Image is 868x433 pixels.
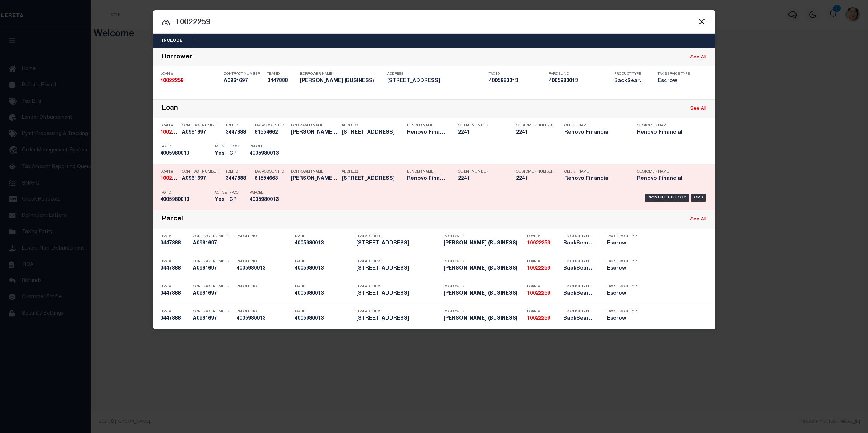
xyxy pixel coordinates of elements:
[637,130,699,136] h5: Renovo Financial
[291,176,338,182] h5: VIOLETA S TORRE (BUSINESS)
[153,16,715,29] input: Start typing...
[549,72,611,76] p: Parcel No
[160,78,220,84] h5: 10022259
[160,145,211,149] p: Tax ID
[564,170,626,174] p: Client Name
[658,78,694,84] h5: Escrow
[443,266,523,272] h5: VIOLETA S TORRE (BUSINESS)
[527,316,550,321] strong: 10022259
[162,105,178,113] div: Loan
[527,266,550,271] strong: 10022259
[563,291,596,297] h5: BackSearch,Escrow
[291,124,338,128] p: Borrower Name
[443,309,523,314] p: Borrower
[250,145,282,149] p: Parcel
[215,145,227,149] p: Active
[229,151,239,157] h5: CP
[563,266,596,272] h5: BackSearch,Escrow
[564,124,626,128] p: Client Name
[295,316,353,322] h5: 4005980013
[255,176,287,182] h5: 61554663
[160,316,189,322] h5: 3447888
[160,151,211,157] h5: 4005980013
[160,130,178,136] h5: 10022259
[295,234,353,239] p: Tax ID
[564,176,626,182] h5: Renovo Financial
[236,266,291,272] h5: 4005980013
[236,316,291,322] h5: 4005980013
[516,124,553,128] p: Customer Number
[160,291,189,297] h5: 3447888
[458,124,505,128] p: Client Number
[563,240,596,247] h5: BackSearch,Escrow
[356,259,440,264] p: TBM Address
[549,78,611,84] h5: 4005980013
[226,124,251,128] p: TBM ID
[516,170,553,174] p: Customer Number
[607,234,640,239] p: Tax Service Type
[342,170,403,174] p: Address
[458,176,505,182] h5: 2241
[229,191,239,195] p: PPCC
[295,266,353,272] h5: 4005980013
[193,266,233,272] h5: A0961697
[607,266,640,272] h5: Escrow
[645,194,689,202] div: Payment History
[563,259,596,264] p: Product Type
[250,191,282,195] p: Parcel
[690,217,706,222] a: See All
[527,291,560,297] h5: 10022259
[527,234,560,239] p: Loan #
[236,259,291,264] p: Parcel No
[563,284,596,289] p: Product Type
[182,124,222,128] p: Contract Number
[295,240,353,247] h5: 4005980013
[356,316,440,322] h5: 2651 30TH ST Astoria, NY 11102
[160,191,211,195] p: Tax ID
[356,291,440,297] h5: 2651 30TH ST Astoria, NY 11102
[295,309,353,314] p: Tax ID
[300,78,384,84] h5: VIOLETA S TORRE (BUSINESS)
[226,176,251,182] h5: 3447888
[160,78,183,84] strong: 10022259
[356,240,440,247] h5: 2651 30TH ST Astoria, NY 11102
[614,78,647,84] h5: BackSearch,Escrow
[250,151,282,157] h5: 4005980013
[527,316,560,322] h5: 10022259
[182,130,222,136] h5: A0961697
[527,291,550,296] strong: 10022259
[607,291,640,297] h5: Escrow
[563,234,596,239] p: Product Type
[356,284,440,289] p: TBM Address
[160,176,178,182] h5: 10022259
[229,145,239,149] p: PPCC
[160,72,220,76] p: Loan #
[250,197,282,203] h5: 4005980013
[160,124,178,128] p: Loan #
[527,241,550,246] strong: 10022259
[236,234,291,239] p: Parcel No
[291,170,338,174] p: Borrower Name
[160,176,183,181] strong: 10022259
[697,17,707,26] button: Close
[153,34,191,48] button: Include
[387,78,485,84] h5: 2651 30TH ST Astoria, NY 11102
[255,124,287,128] p: Tax Account ID
[691,194,706,202] div: OMS
[193,316,233,322] h5: A0961697
[607,309,640,314] p: Tax Service Type
[516,176,552,182] h5: 2241
[162,53,192,62] div: Borrower
[356,309,440,314] p: TBM Address
[607,259,640,264] p: Tax Service Type
[226,130,251,136] h5: 3447888
[458,130,505,136] h5: 2241
[527,309,560,314] p: Loan #
[563,309,596,314] p: Product Type
[160,309,189,314] p: TBM #
[563,316,596,322] h5: BackSearch,Escrow
[300,72,384,76] p: Borrower Name
[527,259,560,264] p: Loan #
[193,309,233,314] p: Contract Number
[182,170,222,174] p: Contract Number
